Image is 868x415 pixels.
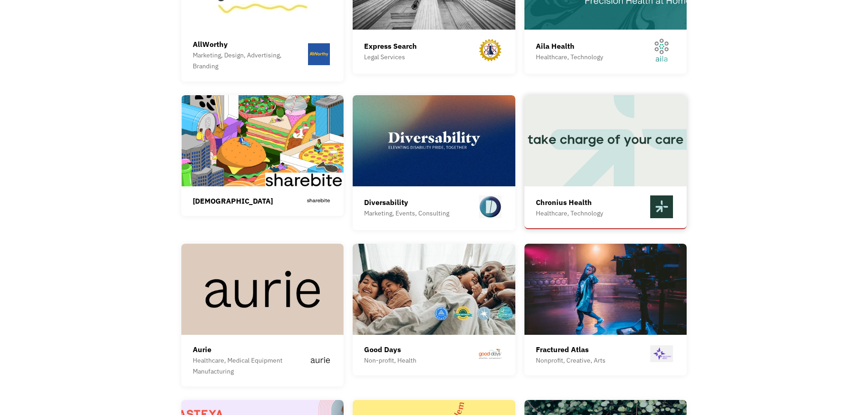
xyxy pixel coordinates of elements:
[353,95,515,230] a: DiversabilityMarketing, Events, Consulting
[353,244,515,375] a: Good DaysNon-profit, Health
[193,344,308,355] div: Aurie
[193,355,308,377] div: Healthcare, Medical Equipment Manufacturing
[524,244,687,375] a: Fractured AtlasNonprofit, Creative, Arts
[193,39,306,50] div: AllWorthy
[536,344,606,355] div: Fractured Atlas
[181,244,344,386] a: AurieHealthcare, Medical Equipment Manufacturing
[181,95,344,216] a: [DEMOGRAPHIC_DATA]
[536,41,603,51] div: Aila Health
[364,51,417,62] div: Legal Services
[193,50,306,72] div: Marketing, Design, Advertising, Branding
[536,208,603,219] div: Healthcare, Technology
[364,208,449,219] div: Marketing, Events, Consulting
[536,355,606,366] div: Nonprofit, Creative, Arts
[364,197,449,208] div: Diversability
[536,197,603,208] div: Chronius Health
[536,51,603,62] div: Healthcare, Technology
[524,95,687,229] a: Chronius HealthHealthcare, Technology
[364,41,417,51] div: Express Search
[364,355,416,366] div: Non-profit, Health
[364,344,416,355] div: Good Days
[193,195,273,206] div: [DEMOGRAPHIC_DATA]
